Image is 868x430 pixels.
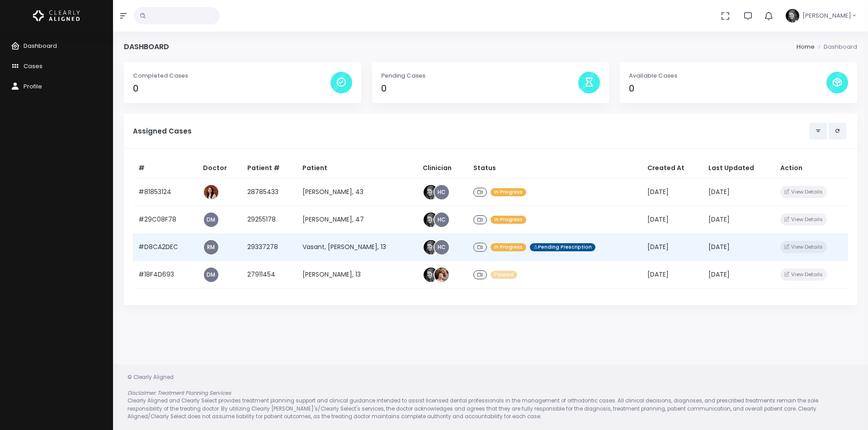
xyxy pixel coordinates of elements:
[24,62,42,70] span: Cases
[530,243,595,252] span: ⚠Pending Prescription
[242,233,297,261] td: 29337278
[127,389,231,397] em: Disclaimer: Treatment Planning Services
[133,71,330,80] p: Completed Cases
[775,158,848,179] th: Action
[491,216,526,224] span: In Progress
[703,158,775,179] th: Last Updated
[297,233,417,261] td: Vasant, [PERSON_NAME], 13
[780,186,827,198] button: View Details
[24,42,57,50] span: Dashboard
[242,206,297,233] td: 29255178
[297,261,417,288] td: [PERSON_NAME], 13
[647,187,669,196] span: [DATE]
[708,215,730,224] span: [DATE]
[491,188,526,197] span: In Progress
[708,187,730,196] span: [DATE]
[297,206,417,233] td: [PERSON_NAME], 47
[434,240,449,254] a: HC
[204,268,218,282] a: DM
[242,158,297,179] th: Patient #
[198,158,242,179] th: Doctor
[491,243,526,252] span: In Progress
[708,270,730,279] span: [DATE]
[417,158,468,179] th: Clinician
[647,215,669,224] span: [DATE]
[802,11,851,20] span: [PERSON_NAME]
[133,261,198,288] td: #18F4D693
[118,374,863,421] div: © Clearly Aligned Clearly Aligned and Clearly Select provides treatment planning support and clin...
[780,213,827,226] button: View Details
[242,261,297,288] td: 27911454
[434,213,449,227] a: HC
[33,6,80,25] img: Logo Horizontal
[491,271,517,279] span: Paused
[124,42,169,51] h4: Dashboard
[629,71,826,80] p: Available Cases
[297,158,417,179] th: Patient
[381,71,579,80] p: Pending Cases
[468,158,642,179] th: Status
[815,42,857,51] li: Dashboard
[133,158,198,179] th: #
[434,185,449,199] a: HC
[647,242,669,251] span: [DATE]
[780,268,827,281] button: View Details
[133,83,330,94] h4: 0
[133,206,198,233] td: #29C08F78
[797,42,815,51] li: Home
[780,241,827,253] button: View Details
[204,240,218,254] a: RM
[133,233,198,261] td: #D8CA2DEC
[204,213,218,227] a: DM
[784,8,801,24] img: Header Avatar
[297,178,417,206] td: [PERSON_NAME], 43
[133,127,809,135] h5: Assigned Cases
[24,82,42,91] span: Profile
[133,178,198,206] td: #81853124
[708,242,730,251] span: [DATE]
[381,83,579,94] h4: 0
[647,270,669,279] span: [DATE]
[629,83,826,94] h4: 0
[242,178,297,206] td: 28785433
[642,158,703,179] th: Created At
